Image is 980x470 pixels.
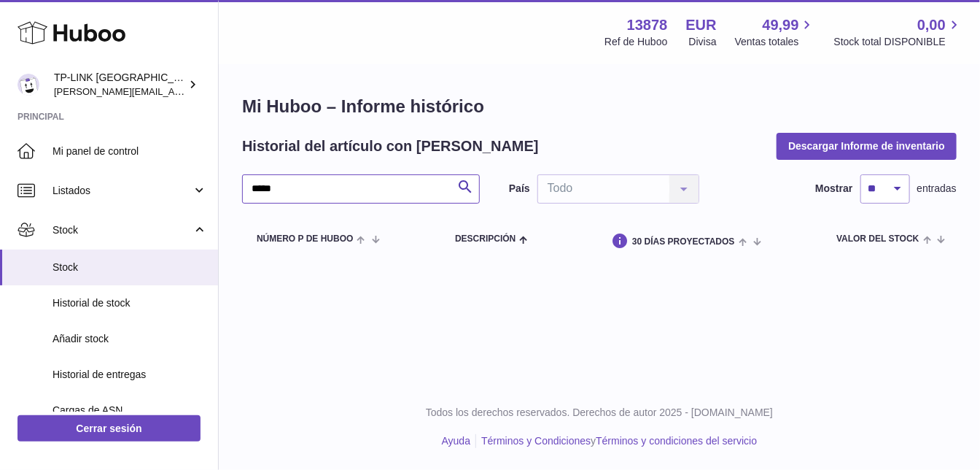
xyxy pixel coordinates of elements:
[52,145,207,158] span: Mi panel de control
[917,182,957,196] span: entradas
[52,261,207,274] span: Stock
[627,15,668,35] strong: 13878
[632,237,734,247] span: 30 DÍAS PROYECTADOS
[834,35,962,49] span: Stock total DISPONIBLE
[52,296,207,310] span: Historial de stock
[442,435,470,447] a: Ayuda
[242,136,539,156] h2: Historial del artículo con [PERSON_NAME]
[52,332,207,346] span: Añadir stock
[689,35,717,49] div: Divisa
[763,15,799,35] span: 49,99
[257,234,353,244] span: número P de Huboo
[481,435,591,447] a: Términos y Condiciones
[604,35,667,49] div: Ref de Huboo
[777,133,957,159] button: Descargar Informe de inventario
[509,182,530,196] label: País
[52,184,192,198] span: Listados
[834,15,962,49] a: 0,00 Stock total DISPONIBLE
[917,15,946,35] span: 0,00
[17,415,201,442] a: Cerrar sesión
[230,406,968,420] p: Todos los derechos reservados. Derechos de autor 2025 - [DOMAIN_NAME]
[815,182,852,196] label: Mostrar
[476,434,757,448] li: y
[686,15,717,35] strong: EUR
[52,368,207,382] span: Historial de entregas
[455,234,516,244] span: Descripción
[17,74,39,96] img: yolanda.zhang@tp-link.com
[52,223,192,237] span: Stock
[735,15,816,49] a: 49,99 Ventas totales
[596,435,757,447] a: Términos y condiciones del servicio
[735,35,816,49] span: Ventas totales
[54,71,185,99] div: TP-LINK [GEOGRAPHIC_DATA], SOCIEDAD LIMITADA
[52,404,207,417] span: Cargas de ASN
[242,95,957,118] h1: Mi Huboo – Informe histórico
[54,85,370,97] span: [PERSON_NAME][EMAIL_ADDRESS][PERSON_NAME][DOMAIN_NAME]
[836,234,919,244] span: Valor del stock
